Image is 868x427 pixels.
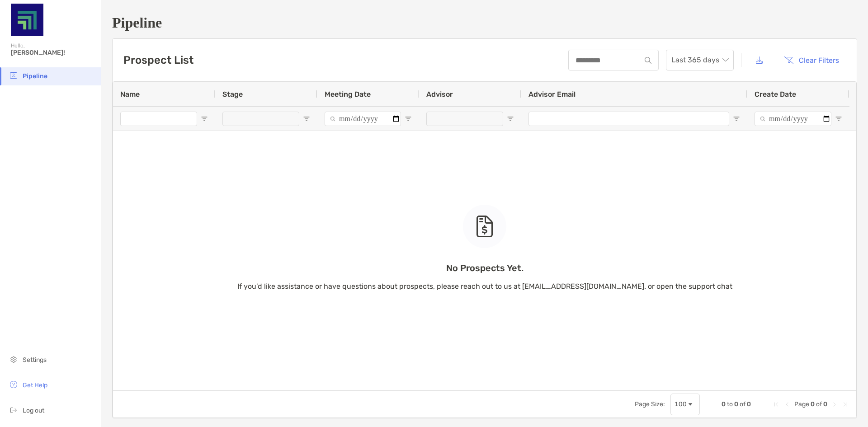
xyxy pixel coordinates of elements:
[237,263,732,274] p: No Prospects Yet.
[823,400,827,408] span: 0
[237,281,732,292] p: If you’d like assistance or have questions about prospects, please reach out to us at [EMAIL_ADDR...
[831,401,838,408] div: Next Page
[727,400,733,408] span: to
[811,400,815,408] span: 0
[734,400,738,408] span: 0
[671,50,728,70] span: Last 365 days
[11,49,95,56] span: [PERSON_NAME]!
[8,70,19,81] img: pipeline icon
[23,72,47,80] span: Pipeline
[23,356,47,364] span: Settings
[23,381,47,389] span: Get Help
[8,379,19,390] img: get-help icon
[777,50,846,70] button: Clear Filters
[783,401,791,408] div: Previous Page
[675,400,687,408] div: 100
[645,57,651,64] img: input icon
[740,400,745,408] span: of
[476,216,494,237] img: empty state icon
[722,400,726,408] span: 0
[11,4,43,36] img: Zoe Logo
[816,400,822,408] span: of
[747,400,751,408] span: 0
[794,400,809,408] span: Page
[8,354,19,365] img: settings icon
[635,400,665,408] div: Page Size:
[123,54,193,66] h3: Prospect List
[8,404,19,415] img: logout icon
[773,401,780,408] div: First Page
[112,14,857,31] h1: Pipeline
[670,394,700,415] div: Page Size
[23,407,44,414] span: Log out
[842,401,849,408] div: Last Page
